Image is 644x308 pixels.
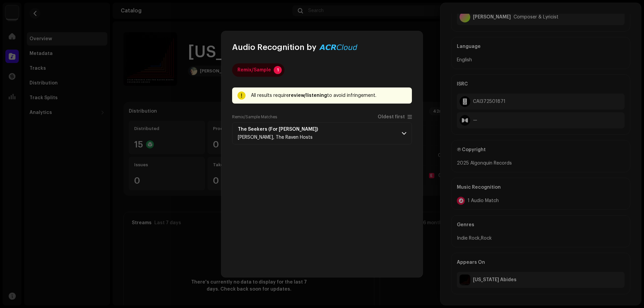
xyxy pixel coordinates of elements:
[232,42,316,53] span: Audio Recognition by
[289,93,327,98] strong: review/listening
[238,127,318,132] strong: The Seekers (For [PERSON_NAME])
[238,127,326,132] span: The Seekers (For Matthew Perry)
[238,135,313,140] span: Evan Phoenix, The Raven Hosts
[237,63,271,77] div: Remix/Sample
[378,115,405,120] span: Oldest first
[274,66,282,74] p-badge: 1
[378,114,412,120] p-togglebutton: Oldest first
[232,122,412,144] p-accordion-header: The Seekers (For [PERSON_NAME])[PERSON_NAME], The Raven Hosts
[251,91,407,100] div: All results require to avoid infringement.
[232,114,277,120] label: Remix/Sample Matches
